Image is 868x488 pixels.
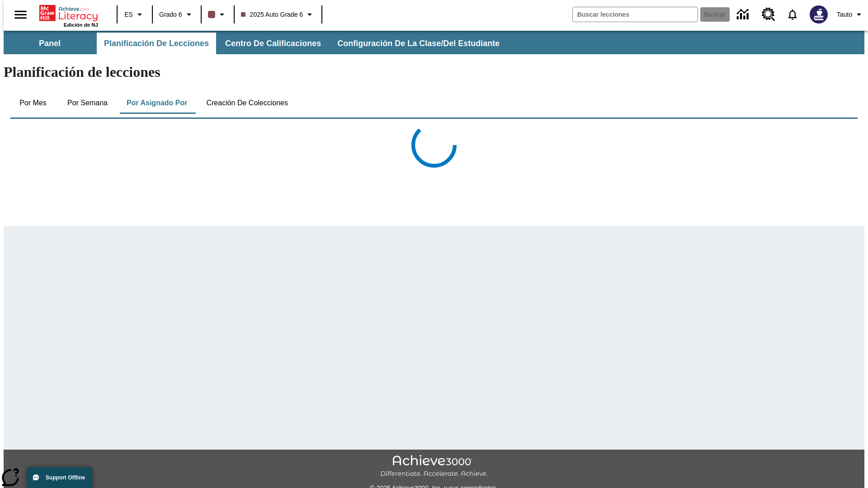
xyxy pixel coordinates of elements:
[380,455,488,478] img: Achieve3000 Differentiate Accelerate Achieve
[159,10,182,19] span: Grado 6
[837,10,852,19] span: Tauto
[237,6,319,23] button: Clase: 2025 Auto Grade 6, Selecciona una clase
[810,5,828,23] img: Avatar
[804,3,833,26] button: Escoja un nuevo avatar
[39,38,61,49] span: Panel
[330,33,507,54] button: Configuración de la clase/del estudiante
[4,33,508,54] div: Subbarra de navegación
[241,10,303,19] span: 2025 Auto Grade 6
[119,92,195,114] button: Por asignado por
[104,38,209,49] span: Planificación de lecciones
[4,31,864,54] div: Subbarra de navegación
[337,38,500,49] span: Configuración de la clase/del estudiante
[39,4,98,22] a: Portada
[27,467,92,488] button: Support Offline
[204,6,231,23] button: El color de la clase es café oscuro. Cambiar el color de la clase.
[731,2,756,27] a: Centro de información
[781,3,804,26] a: Notificaciones
[4,64,864,80] h1: Planificación de lecciones
[10,92,56,114] button: Por mes
[64,22,98,28] span: Edición de NJ
[833,6,868,23] button: Perfil/Configuración
[218,33,328,54] button: Centro de calificaciones
[120,6,149,23] button: Lenguaje: ES, Selecciona un idioma
[756,2,781,27] a: Centro de recursos, Se abrirá en una pestaña nueva.
[124,10,133,19] span: ES
[5,33,95,54] button: Panel
[39,3,98,28] div: Portada
[225,38,321,49] span: Centro de calificaciones
[46,474,85,481] span: Support Offline
[97,33,216,54] button: Planificación de lecciones
[7,1,34,28] button: Abrir el menú lateral
[199,92,295,114] button: Creación de colecciones
[573,7,698,22] input: Buscar campo
[60,92,115,114] button: Por semana
[156,6,198,23] button: Grado: Grado 6, Elige un grado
